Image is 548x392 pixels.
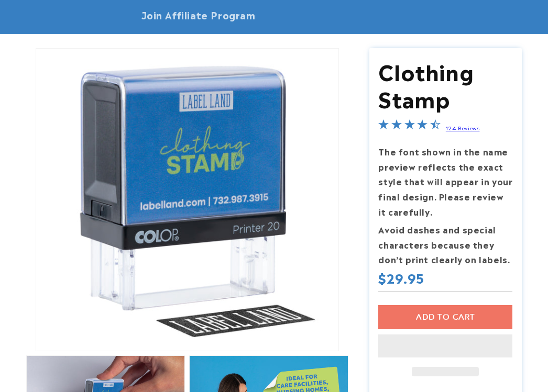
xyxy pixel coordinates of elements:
[378,145,512,218] strong: The font shown in the name preview reflects the exact style that will appear in your final design...
[378,223,510,266] strong: Avoid dashes and special characters because they don’t print clearly on labels.
[378,270,424,286] span: $29.95
[446,124,480,131] a: 124 Reviews
[135,2,262,27] a: Join Affiliate Program
[141,8,256,20] span: Join Affiliate Program
[378,57,512,111] h1: Clothing Stamp
[378,120,440,133] span: 4.4-star overall rating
